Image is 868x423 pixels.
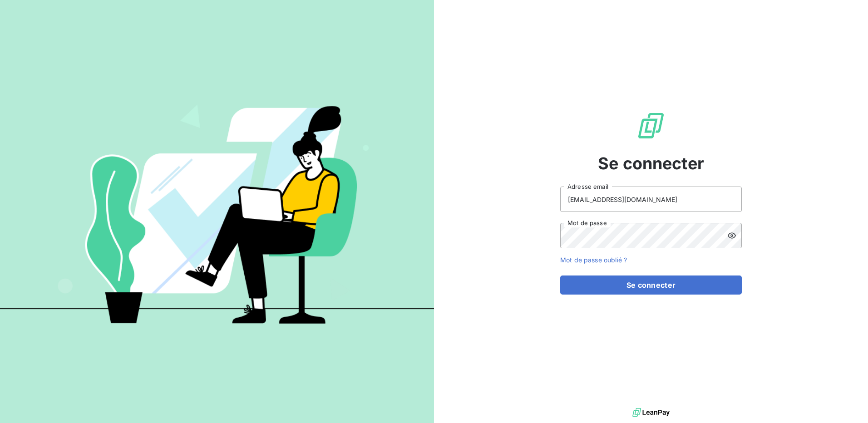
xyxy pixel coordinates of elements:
[636,111,666,140] img: Logo LeanPay
[560,187,742,212] input: placeholder
[632,406,670,419] img: logo
[598,151,704,176] span: Se connecter
[560,275,742,295] button: Se connecter
[560,256,627,264] a: Mot de passe oublié ?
